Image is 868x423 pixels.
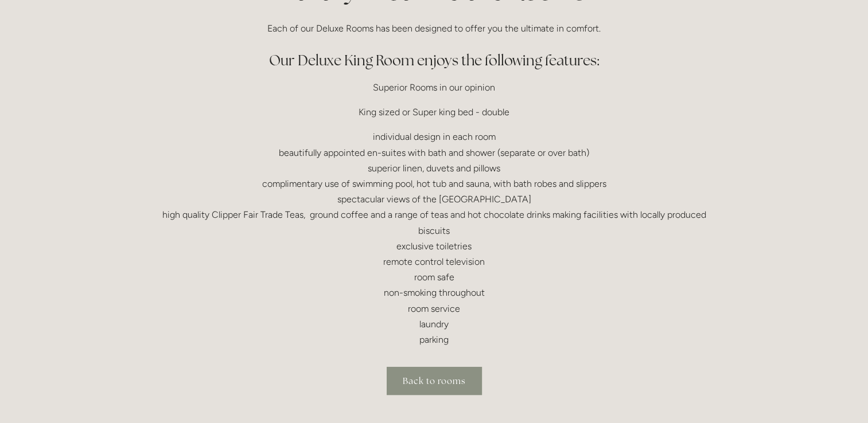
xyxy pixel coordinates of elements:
[387,367,482,395] a: Back to rooms
[160,21,709,36] p: Each of our Deluxe Rooms has been designed to offer you the ultimate in comfort.
[160,104,709,120] p: King sized or Super king bed - double
[160,129,709,347] p: individual design in each room beautifully appointed en-suites with bath and shower (separate or ...
[160,80,709,95] p: Superior Rooms in our opinion
[160,50,709,70] h2: Our Deluxe King Room enjoys the following features:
